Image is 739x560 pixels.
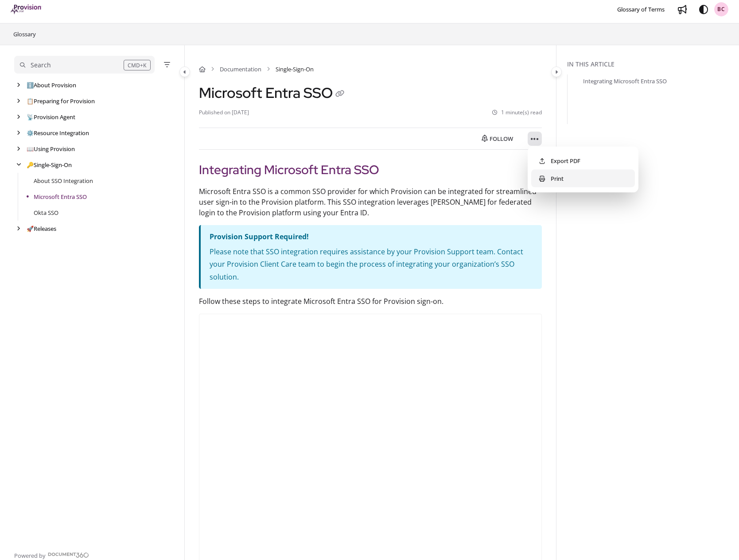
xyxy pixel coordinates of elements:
[14,145,23,153] div: arrow
[34,176,93,185] a: About SSO Integration
[583,77,667,86] a: Integrating Microsoft Entra SSO
[199,160,542,179] h2: Integrating Microsoft Entra SSO
[210,232,309,241] strong: Provision Support Required!
[27,145,34,153] span: 📖
[27,225,34,233] span: 🚀
[14,549,89,560] a: Powered by Document360 - opens in a new tab
[34,192,87,201] a: Microsoft Entra SSO
[27,113,75,121] a: Provision Agent
[199,186,542,218] p: Microsoft Entra SSO is a common SSO provider for which Provision can be integrated for streamline...
[474,132,521,146] button: Follow
[14,56,155,74] button: Search
[27,144,75,153] a: Using Provision
[179,66,190,77] button: Category toggle
[12,29,37,39] a: Glossary
[14,81,23,89] div: arrow
[27,113,34,121] span: 📡
[27,81,76,89] a: About Provision
[27,160,72,169] a: Single-Sign-On
[199,109,249,117] li: Published on [DATE]
[162,59,172,70] button: Filter
[199,65,206,74] a: Home
[31,60,51,70] div: Search
[27,224,56,233] a: Releases
[11,4,42,14] img: brand logo
[199,296,542,307] p: Follow these steps to integrate Microsoft Entra SSO for Provision sign-on.
[34,208,58,217] a: Okta SSO
[210,245,533,284] p: Please note that SSO integration requires assistance by your Provision Support team. Contact your...
[333,87,347,101] button: Copy link of Microsoft Entra SSO
[717,5,725,14] span: BC
[124,60,151,70] div: CMD+K
[27,161,34,169] span: 🔑
[27,97,34,105] span: 📋
[14,225,23,233] div: arrow
[220,65,261,74] a: Documentation
[27,97,95,105] a: Preparing for Provision
[48,552,89,558] img: Document360
[14,97,23,105] div: arrow
[696,2,711,16] button: Theme options
[11,4,42,15] a: Project logo
[27,128,89,137] a: Resource Integration
[531,170,635,187] button: Print
[531,152,635,170] button: Export PDF
[492,109,542,117] li: 1 minute(s) read
[14,161,23,169] div: arrow
[27,81,34,89] span: ℹ️
[14,129,23,137] div: arrow
[14,551,46,560] span: Powered by
[551,66,562,77] button: Category toggle
[617,5,665,13] span: Glossary of Terms
[27,129,34,137] span: ⚙️
[567,59,735,69] div: In this article
[14,113,23,121] div: arrow
[528,132,542,146] button: Article more options
[675,2,689,16] a: Whats new
[714,2,728,16] button: BC
[199,84,347,101] h1: Microsoft Entra SSO
[276,65,314,74] span: Single-Sign-On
